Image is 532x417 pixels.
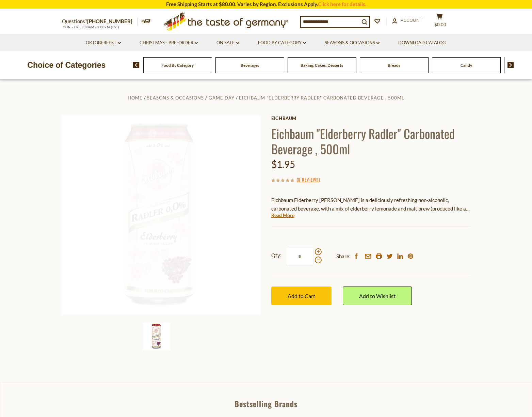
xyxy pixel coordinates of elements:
img: next arrow [507,62,514,68]
img: previous arrow [133,62,140,68]
a: Christmas - PRE-ORDER [140,39,198,47]
img: Eichbaum "Elderberry Radler" Carbonated Beverage , 500ml [143,323,170,350]
a: Eichbaum "Elderberry Radler" Carbonated Beverage , 500ml [239,95,404,101]
span: MON - FRI, 9:00AM - 5:00PM (EST) [62,25,120,29]
a: Game Day [209,95,235,101]
span: Add to Cart [288,293,315,299]
a: Candy [461,63,472,68]
a: On Sale [216,39,239,47]
p: Questions? [62,17,138,26]
a: Food By Category [161,63,194,68]
input: Qty: [286,247,314,266]
a: Eichbaum [271,115,470,121]
button: $0.00 [430,13,450,30]
strong: Qty: [271,251,281,260]
button: Add to Cart [271,287,332,305]
a: Seasons & Occasions [325,39,380,47]
img: Eichbaum "Elderberry Radler" Carbonated Beverage , 500ml [62,115,261,315]
a: Read More [271,212,294,219]
span: $0.00 [434,22,446,27]
span: Account [401,17,422,23]
a: Breads [388,63,400,68]
span: ( ) [296,176,320,183]
div: Bestselling Brands [0,400,532,407]
a: Beverages [241,63,259,68]
a: 0 Reviews [298,176,319,184]
a: Click here for details. [318,1,366,7]
h1: Eichbaum "Elderberry Radler" Carbonated Beverage , 500ml [271,126,470,156]
a: Download Catalog [398,39,446,47]
a: Account [392,17,422,24]
p: Eichbaum Elderberry [PERSON_NAME] is a deliciously refreshing non-alcoholic, carbonated beverage,... [271,196,470,213]
a: Baking, Cakes, Desserts [301,63,343,68]
a: [PHONE_NUMBER] [87,18,132,24]
span: $1.95 [271,158,295,170]
span: Share: [336,252,351,261]
a: Oktoberfest [86,39,121,47]
a: Food By Category [258,39,306,47]
a: Add to Wishlist [343,287,412,305]
a: Home [128,95,143,101]
a: Seasons & Occasions [147,95,204,101]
